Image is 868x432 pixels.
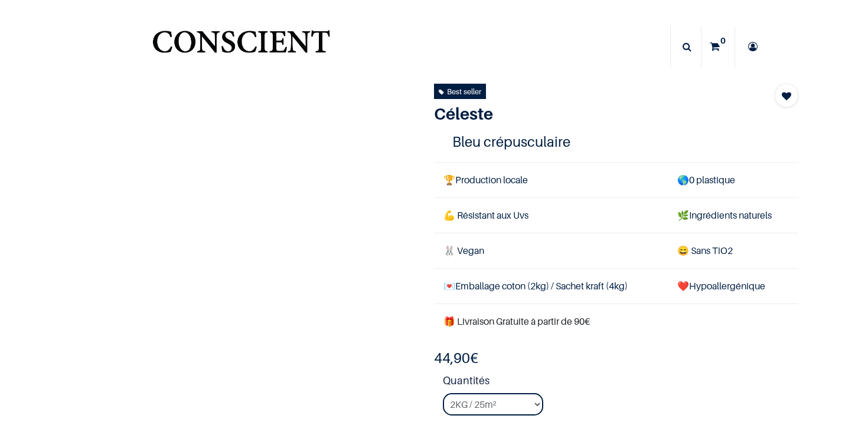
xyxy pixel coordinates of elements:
[443,245,484,256] span: 🐰 Vegan
[452,133,780,151] h4: Bleu crépusculaire
[668,233,798,269] td: ans TiO2
[443,372,798,393] strong: Quantités
[443,174,455,186] span: 🏆
[717,35,729,47] sup: 0
[443,209,528,221] span: 💪 Résistant aux Uvs
[775,84,798,107] button: Add to wishlist
[434,349,470,367] span: 44,90
[434,269,668,304] td: Emballage coton (2kg) / Sachet kraft (4kg)
[668,162,798,197] td: 0 plastique
[677,245,696,256] span: 😄 S
[677,209,689,221] span: 🌿
[782,89,791,103] span: Add to wishlist
[434,162,668,197] td: Production locale
[443,315,590,327] font: 🎁 Livraison Gratuite à partir de 90€
[150,24,332,70] img: Conscient
[434,104,743,124] h1: Céleste
[439,85,481,98] div: Best seller
[443,280,455,292] span: 💌
[677,174,689,186] span: 🌎
[150,24,332,70] a: Logo of Conscient
[668,197,798,233] td: Ingrédients naturels
[434,349,478,367] b: €
[701,26,735,67] a: 0
[668,269,798,304] td: ❤️Hypoallergénique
